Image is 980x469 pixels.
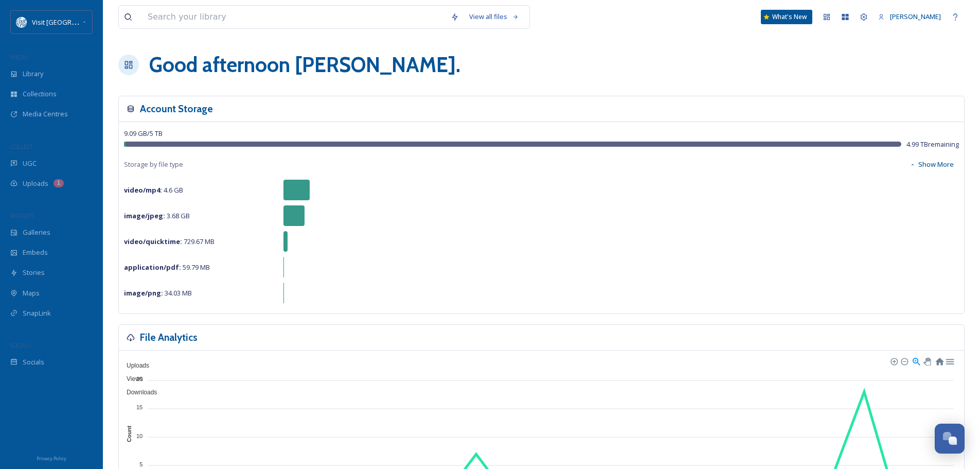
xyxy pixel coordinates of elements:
span: Views [119,375,143,383]
div: 1 [54,179,64,187]
strong: application/pdf : [124,263,181,272]
span: [PERSON_NAME] [890,12,941,21]
span: Collections [23,89,57,99]
span: Uploads [23,179,48,188]
span: Uploads [119,362,149,369]
tspan: 5 [139,461,142,467]
div: Zoom Out [900,357,907,364]
h3: Account Storage [140,101,213,116]
span: SnapLink [23,308,51,318]
img: download%20%281%29.png [16,17,27,27]
button: Show More [904,154,959,175]
tspan: 20 [136,376,142,382]
span: Galleries [23,228,50,237]
span: 729.67 MB [124,237,215,246]
a: Privacy Policy [37,451,66,464]
span: Stories [23,268,45,277]
span: Visit [GEOGRAPHIC_DATA] [32,17,112,27]
div: Panning [923,358,930,364]
span: Socials [23,357,44,367]
div: Selection Zoom [912,356,920,365]
span: WIDGETS [10,212,34,219]
span: 4.6 GB [124,185,183,195]
a: [PERSON_NAME] [873,7,946,27]
span: Embeds [23,248,48,257]
a: What's New [761,10,812,24]
tspan: 15 [136,404,142,410]
button: Open Chat [935,424,965,454]
span: Library [23,69,43,79]
span: 3.68 GB [124,211,190,220]
tspan: 10 [136,432,142,439]
h1: Good afternoon [PERSON_NAME] . [149,49,460,80]
span: Storage by file type [124,160,183,169]
div: Menu [945,356,954,365]
h3: File Analytics [140,330,198,345]
div: Reset Zoom [935,356,943,365]
a: View all files [464,7,524,27]
span: MEDIA [10,53,28,61]
span: 4.99 TB remaining [906,140,959,149]
span: 9.09 GB / 5 TB [124,129,163,138]
strong: image/png : [124,288,163,298]
strong: video/mp4 : [124,185,162,195]
span: Maps [23,288,40,298]
span: SOCIALS [10,341,31,349]
strong: image/jpeg : [124,211,165,220]
div: Zoom In [890,357,897,364]
input: Search your library [142,6,446,28]
span: Media Centres [23,109,68,119]
text: Count [126,426,132,442]
span: UGC [23,159,37,168]
span: 59.79 MB [124,263,210,272]
span: Privacy Policy [37,455,66,462]
span: Downloads [119,389,157,396]
span: 34.03 MB [124,288,192,298]
span: COLLECT [10,143,32,150]
strong: video/quicktime : [124,237,182,246]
